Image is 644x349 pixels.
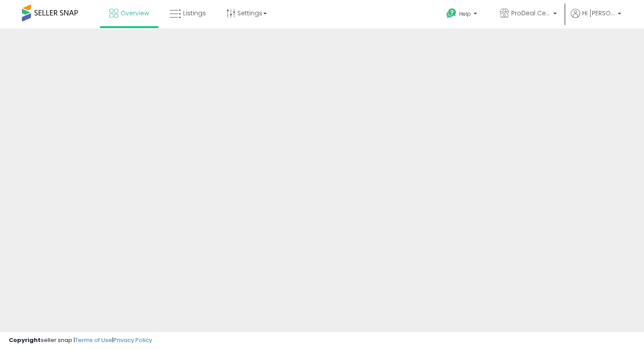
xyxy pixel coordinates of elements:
[459,10,471,18] span: Help
[9,336,152,345] div: seller snap | |
[582,9,615,18] span: Hi [PERSON_NAME]
[571,9,621,28] a: Hi [PERSON_NAME]
[183,9,206,18] span: Listings
[120,9,149,18] span: Overview
[9,336,41,344] strong: Copyright
[75,336,112,344] a: Terms of Use
[113,336,152,344] a: Privacy Policy
[511,9,551,18] span: ProDeal Central
[446,8,457,19] i: Get Help
[439,1,486,28] a: Help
